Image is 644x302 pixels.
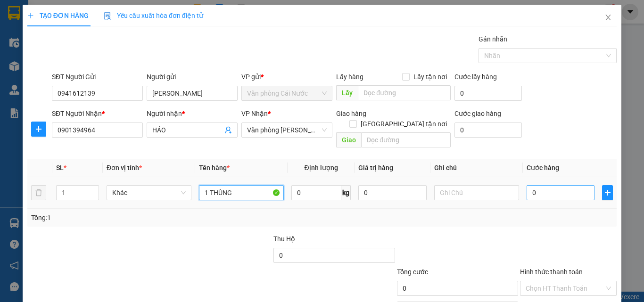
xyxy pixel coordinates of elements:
label: Cước lấy hàng [454,73,497,81]
div: Người nhận [147,108,238,119]
input: 0 [358,185,426,200]
span: plus [27,12,34,19]
span: plus [32,125,46,133]
span: Lấy tận nơi [410,72,451,82]
span: Văn phòng Hồ Chí Minh [247,123,327,137]
th: Ghi chú [430,159,523,177]
span: Văn phòng Cái Nước [247,86,327,100]
div: Người gửi [147,72,238,82]
span: Giá trị hàng [358,164,393,171]
span: Lấy [336,85,358,100]
img: icon [104,12,111,20]
input: VD: Bàn, Ghế [199,185,284,200]
span: TẠO ĐƠN HÀNG [27,12,89,19]
span: user-add [224,126,232,134]
span: [GEOGRAPHIC_DATA] tận nơi [357,119,451,129]
span: Định lượng [304,164,338,171]
span: Giao [336,132,361,147]
button: delete [31,185,46,200]
span: Yêu cầu xuất hóa đơn điện tử [104,12,203,19]
input: Dọc đường [358,85,451,100]
span: SL [56,164,64,171]
label: Gán nhãn [479,35,507,43]
span: Khác [112,186,186,200]
span: Đơn vị tính [107,164,142,171]
span: Thu Hộ [273,235,295,243]
label: Hình thức thanh toán [520,268,583,276]
span: Giao hàng [336,110,366,117]
span: plus [603,189,612,196]
input: Cước lấy hàng [454,86,522,101]
button: Close [595,5,621,31]
span: Lấy hàng [336,73,363,81]
span: Cước hàng [527,164,559,171]
span: Tổng cước [397,268,428,276]
input: Dọc đường [361,132,451,147]
input: Cước giao hàng [454,122,522,138]
div: SĐT Người Nhận [52,108,143,119]
span: VP Nhận [241,110,268,117]
button: plus [602,185,613,200]
div: Tổng: 1 [31,212,249,223]
div: VP gửi [241,72,332,82]
input: Ghi Chú [434,185,519,200]
span: close [604,14,612,21]
button: plus [31,122,46,137]
span: Tên hàng [199,164,230,171]
label: Cước giao hàng [454,110,501,117]
span: kg [341,185,351,200]
div: SĐT Người Gửi [52,72,143,82]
